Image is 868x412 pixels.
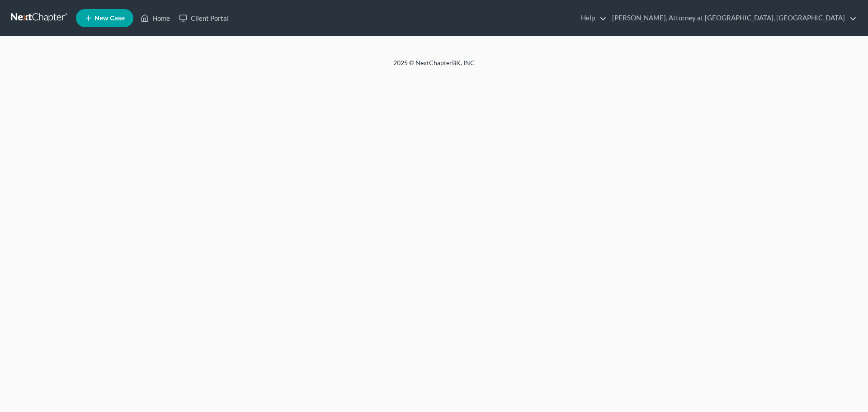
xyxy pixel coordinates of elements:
div: 2025 © NextChapterBK, INC [176,58,692,75]
a: Home [136,10,175,26]
new-legal-case-button: New Case [76,9,133,27]
a: Client Portal [175,10,233,26]
a: Help [576,10,607,26]
a: [PERSON_NAME], Attorney at [GEOGRAPHIC_DATA], [GEOGRAPHIC_DATA] [608,10,857,26]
